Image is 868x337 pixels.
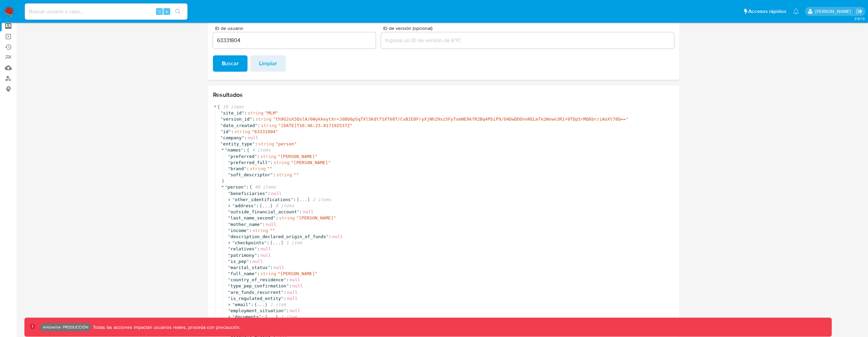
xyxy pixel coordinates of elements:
[43,326,88,329] p: Ambiente: PRODUCCIÓN
[748,8,786,15] span: Accesos rápidos
[166,8,168,15] span: s
[854,16,865,21] span: 3.157.3
[856,8,863,15] a: Salir
[25,7,188,16] input: Buscar usuario o caso...
[815,8,853,15] p: santiago.gastelu@mercadolibre.com
[793,8,799,14] a: Notificaciones
[157,8,162,15] span: ⌥
[91,324,240,331] p: Todas las acciones impactan usuarios reales, proceda con precaución.
[171,7,185,16] button: search-icon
